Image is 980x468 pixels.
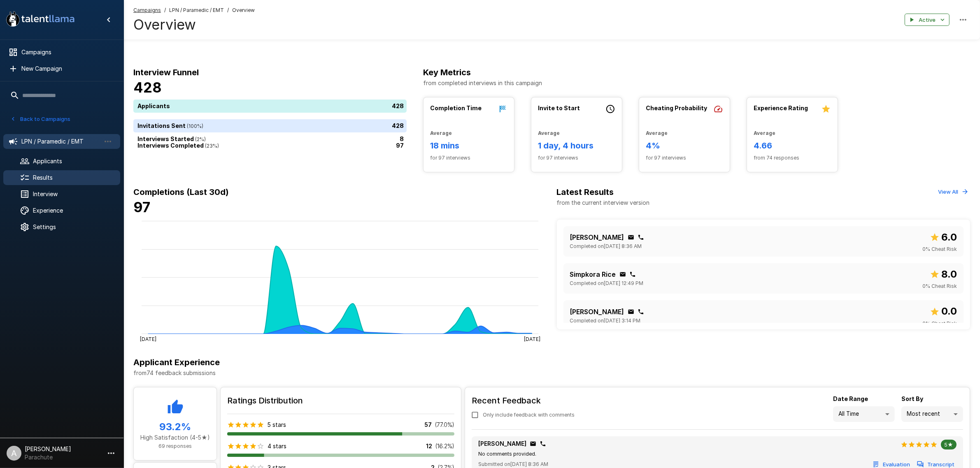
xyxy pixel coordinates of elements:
b: 0.0 [941,305,957,317]
p: 428 [392,122,404,130]
p: 12 [426,442,432,450]
div: Most recent [901,406,963,422]
b: Date Range [833,395,868,402]
b: Sort By [901,395,923,402]
span: Completed on [DATE] 8:36 AM [570,242,642,250]
h6: 18 mins [430,139,507,152]
p: High Satisfaction (4-5★) [140,433,210,442]
span: 0 % Cheat Risk [922,245,957,253]
tspan: [DATE] [524,336,540,342]
p: [PERSON_NAME] [570,232,624,242]
button: View All [936,185,970,198]
b: 428 [133,79,162,96]
span: from 74 responses [754,154,831,162]
b: Average [430,130,452,136]
span: ( 23 %) [204,143,219,149]
p: 4 stars [268,442,286,450]
span: 5★ [941,441,957,448]
b: Latest Results [557,187,614,197]
h6: Recent Feedback [472,394,581,407]
b: Completions (Last 30d) [133,187,229,197]
span: for 97 interviews [538,154,615,162]
b: 8.0 [941,268,957,280]
span: No comments provided. [478,451,536,457]
b: Completion Time [430,104,482,111]
div: Click to copy [619,271,626,278]
p: Interviews Started [137,134,206,144]
b: 6.0 [941,231,957,243]
b: Experience Rating [754,104,808,111]
p: Interviews Completed [137,141,219,150]
h5: 93.2 % [140,420,210,433]
span: Only include feedback with comments [483,411,575,419]
span: 0 % Cheat Risk [922,320,957,328]
div: All Time [833,406,895,422]
p: 57 [424,421,432,429]
p: 428 [392,102,404,111]
p: ( 77.0 %) [435,421,454,429]
p: 8 [400,135,404,144]
p: 97 [396,141,404,150]
b: Average [538,130,560,136]
span: Overall score out of 10 [930,304,957,319]
div: Click to copy [638,234,644,241]
b: Cheating Probability [646,104,707,111]
b: Key Metrics [423,67,471,77]
p: 5 stars [268,421,286,429]
div: Click to copy [638,308,644,315]
span: 69 responses [158,443,192,449]
span: Completed on [DATE] 12:49 PM [570,279,644,287]
h6: 4% [646,139,723,152]
div: Click to copy [628,308,634,315]
h4: Overview [133,16,255,33]
div: Click to copy [540,440,546,447]
h6: 1 day, 4 hours [538,139,615,152]
span: Overall score out of 10 [930,229,957,245]
b: Average [754,130,775,136]
span: for 97 interviews [430,154,507,162]
b: Applicant Experience [133,357,220,367]
b: Interview Funnel [133,67,199,77]
span: 0 % Cheat Risk [922,282,957,290]
p: [PERSON_NAME] [478,440,526,448]
div: Click to copy [530,440,536,447]
span: for 97 interviews [646,154,723,162]
span: Completed on [DATE] 3:14 PM [570,317,641,325]
tspan: [DATE] [140,336,156,342]
p: from 74 feedback submissions [133,369,970,377]
h6: 4.66 [754,139,831,152]
p: from the current interview version [557,199,650,207]
p: ( 16.2 %) [435,442,454,450]
b: 97 [133,199,150,215]
h6: Ratings Distribution [227,394,454,407]
p: Simpkora Rice [570,269,616,279]
p: from completed interviews in this campaign [423,79,970,87]
span: ( 2 %) [194,136,206,142]
b: Invite to Start [538,104,580,111]
p: [PERSON_NAME] [570,307,624,317]
div: Click to copy [628,234,634,241]
span: Overall score out of 10 [930,266,957,282]
button: Active [905,14,950,26]
b: Average [646,130,668,136]
div: Click to copy [629,271,636,278]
